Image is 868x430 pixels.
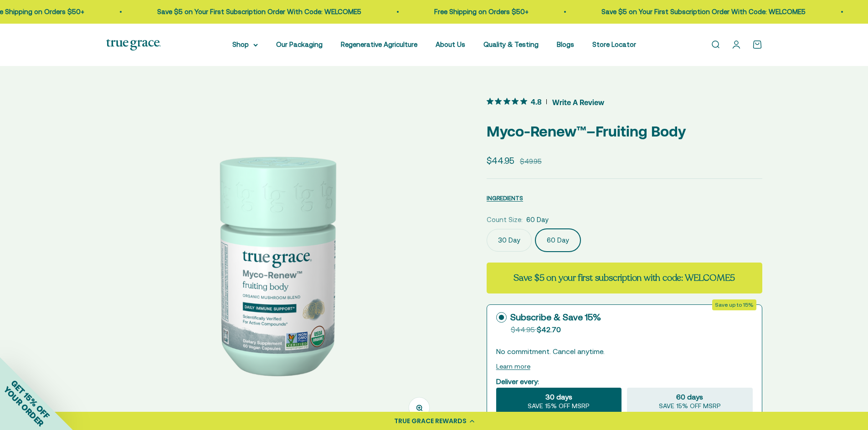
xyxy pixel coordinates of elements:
a: Store Locator [592,40,636,48]
a: Blogs [557,40,574,48]
a: Our Packaging [276,40,323,48]
span: YOUR ORDER [2,384,46,428]
button: INGREDIENTS [487,192,523,203]
p: Save $5 on Your First Subscription Order With Code: WELCOME5 [80,6,284,17]
span: GET 15% OFF [9,378,51,420]
a: About Us [436,40,465,48]
div: TRUE GRACE REWARDS [394,416,467,426]
button: 4.8 out 5 stars rating in total 11 reviews. Jump to reviews. [487,95,604,109]
span: Write A Review [552,95,604,109]
sale-price: $44.95 [487,154,514,167]
a: Regenerative Agriculture [341,40,417,48]
span: 4.8 [531,96,542,106]
a: Free Shipping on Orders $50+ [357,8,452,15]
span: 60 Day [526,214,549,225]
compare-at-price: $49.95 [520,156,542,167]
strong: Save $5 on your first subscription with code: WELCOME5 [514,272,735,284]
a: Quality & Testing [483,40,539,48]
p: Save $5 on Your First Subscription Order With Code: WELCOME5 [524,6,729,17]
legend: Count Size: [487,214,523,225]
span: INGREDIENTS [487,195,523,202]
p: Myco-Renew™–Fruiting Body [487,120,762,143]
summary: Shop [232,39,258,50]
